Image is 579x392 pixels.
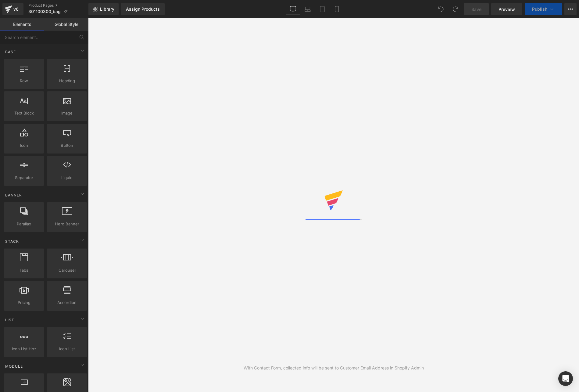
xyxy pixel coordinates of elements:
button: Redo [449,3,462,15]
span: Image [48,110,85,116]
span: Icon List [48,346,85,352]
a: Desktop [286,3,300,15]
div: Assign Products [126,7,160,12]
button: Undo [435,3,447,15]
a: Laptop [300,3,315,15]
span: Carousel [48,267,85,274]
span: Tabs [5,267,42,274]
span: Library [100,6,114,12]
span: Liquid [48,175,85,181]
span: Icon [5,142,42,149]
span: Accordion [48,299,85,306]
button: Publish [525,3,562,15]
span: Hero Banner [48,221,85,227]
span: Save [471,6,481,12]
span: Icon List Hoz [5,346,42,352]
span: Base [5,49,16,55]
span: Parallax [5,221,42,227]
a: New Library [88,3,119,15]
a: Mobile [330,3,344,15]
span: Row [5,78,42,84]
div: v6 [12,5,20,13]
span: Stack [5,238,20,244]
span: Module [5,363,23,369]
span: Button [48,142,85,149]
a: Global Style [44,18,88,30]
span: Separator [5,175,42,181]
span: 301100300_bag [28,9,61,14]
span: Banner [5,192,23,198]
a: Preview [491,3,522,15]
span: List [5,317,15,323]
div: With Contact Form, collected info will be sent to Customer Email Address in Shopify Admin [244,365,424,371]
span: Preview [499,6,515,12]
a: Tablet [315,3,330,15]
a: v6 [2,3,23,15]
div: Open Intercom Messenger [558,371,573,386]
span: Text Block [5,110,42,116]
a: Product Pages [28,3,88,8]
span: Publish [532,7,547,12]
button: More [564,3,577,15]
span: Heading [48,78,85,84]
span: Pricing [5,299,42,306]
